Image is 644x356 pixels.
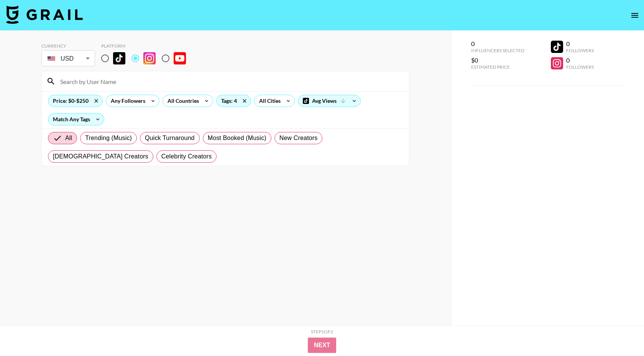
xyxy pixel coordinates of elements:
div: Match Any Tags [48,114,104,125]
div: Any Followers [106,95,147,107]
img: YouTube [174,52,186,64]
div: Influencers Selected [471,48,524,53]
span: [DEMOGRAPHIC_DATA] Creators [53,152,148,161]
div: 0 [566,40,594,48]
div: USD [43,52,94,65]
span: Most Booked (Music) [208,133,266,143]
div: Estimated Price [471,64,524,70]
span: New Creators [279,133,318,143]
div: 0 [566,56,594,64]
div: Followers [566,64,594,70]
div: Currency [41,43,95,49]
span: Celebrity Creators [161,152,212,161]
span: Quick Turnaround [145,133,195,143]
img: TikTok [113,52,125,64]
span: All [65,133,72,143]
div: Avg Views [298,95,360,107]
button: Next [308,338,337,353]
iframe: Drift Widget Chat Controller [606,318,635,347]
span: Trending (Music) [85,133,132,143]
input: Search by User Name [56,75,404,87]
div: All Countries [163,95,200,107]
div: Platform [101,43,192,49]
div: Followers [566,48,594,53]
img: Instagram [143,52,156,64]
button: open drawer [627,8,642,23]
div: $0 [471,56,524,64]
div: 0 [471,40,524,48]
img: Grail Talent [6,5,83,24]
div: Tags: 4 [217,95,251,107]
div: Price: $0-$250 [48,95,102,107]
div: Step 1 of 2 [311,329,333,335]
div: All Cities [255,95,282,107]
